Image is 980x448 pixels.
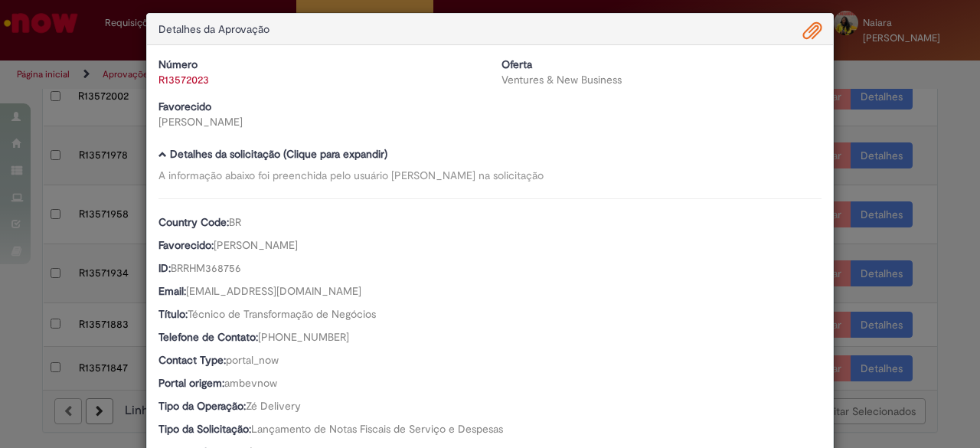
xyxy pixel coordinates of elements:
span: portal_now [226,353,279,367]
span: Detalhes da Aprovação [158,22,269,36]
b: Telefone de Contato: [158,330,258,344]
b: Favorecido: [158,238,214,252]
b: ID: [158,261,171,275]
span: [PHONE_NUMBER] [258,330,349,344]
span: Lançamento de Notas Fiscais de Serviço e Despesas [251,422,503,436]
span: [EMAIL_ADDRESS][DOMAIN_NAME] [186,284,361,298]
b: Oferta [501,57,532,71]
div: Ventures & New Business [501,72,822,87]
a: R13572023 [158,73,209,87]
div: [PERSON_NAME] [158,114,479,129]
span: ambevnow [224,376,277,390]
span: BRRHM368756 [171,261,241,275]
b: Country Code: [158,215,229,229]
b: Detalhes da solicitação (Clique para expandir) [170,147,387,161]
h5: Detalhes da solicitação (Clique para expandir) [158,149,822,160]
span: Técnico de Transformação de Negócios [188,307,376,321]
b: Favorecido [158,100,211,113]
b: Contact Type: [158,353,226,367]
span: Zé Delivery [246,399,301,413]
b: Tipo da Solicitação: [158,422,251,436]
b: Número [158,57,198,71]
b: Título: [158,307,188,321]
span: [PERSON_NAME] [214,238,298,252]
b: Portal origem: [158,376,224,390]
b: Tipo da Operação: [158,399,246,413]
div: A informação abaixo foi preenchida pelo usuário [PERSON_NAME] na solicitação [158,168,822,183]
span: BR [229,215,241,229]
b: Email: [158,284,186,298]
